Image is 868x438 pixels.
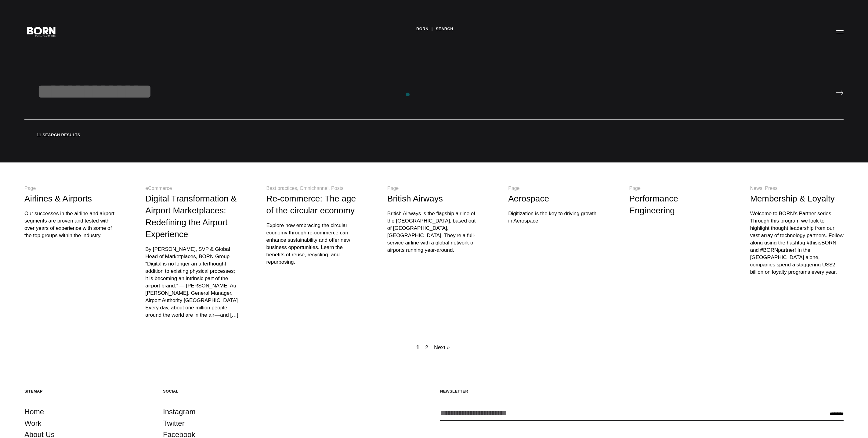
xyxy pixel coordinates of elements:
[24,418,42,429] a: Work
[836,90,844,95] input: Submit
[24,210,118,239] div: Our successes in the airline and airport segments are proven and tested with over years of experi...
[163,406,196,418] a: Instagram
[833,25,847,38] button: Open
[266,222,360,266] div: Explore how embracing the circular economy through re-commerce can enhance sustainability and off...
[387,186,399,191] strong: Page
[750,210,844,276] div: Welcome to BORN’s Partner series! Through this program we look to highlight thought leadership fr...
[145,246,239,319] div: By [PERSON_NAME], SVP & Global Head of Marketplaces, BORN Group “Digital is no longer an aftertho...
[436,24,453,34] a: Search
[387,210,481,254] div: British Airways is the flagship airline of the [GEOGRAPHIC_DATA], based out of [GEOGRAPHIC_DATA],...
[508,194,549,203] a: Aerospace
[24,186,36,191] strong: Page
[440,389,844,394] h5: Newsletter
[24,406,44,418] a: Home
[424,343,429,352] a: 2
[24,389,151,394] h5: Sitemap
[163,418,185,429] a: Twitter
[331,186,343,191] span: Posts
[508,210,602,225] div: Digitization is the key to driving growth in Aerospace.
[765,186,778,191] span: Press
[163,389,289,394] h5: Social
[24,194,92,203] a: Airlines & Airports
[416,24,429,34] a: BORN
[629,194,678,215] a: Performance Engineering
[145,186,172,191] span: eCommerce
[629,186,640,191] strong: Page
[508,186,519,191] strong: Page
[387,194,443,203] a: British Airways
[300,186,331,191] span: Omnichannel
[266,186,300,191] span: Best practices
[750,194,835,203] a: Membership & Loyalty
[750,186,765,191] span: News
[433,343,451,352] a: Next »
[145,194,237,239] a: Digital Transformation & Airport Marketplaces: Redefining the Airport Experience
[266,194,356,215] a: Re-commerce: The age of the circular economy
[415,343,421,352] span: 1
[24,132,844,138] div: 11 search results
